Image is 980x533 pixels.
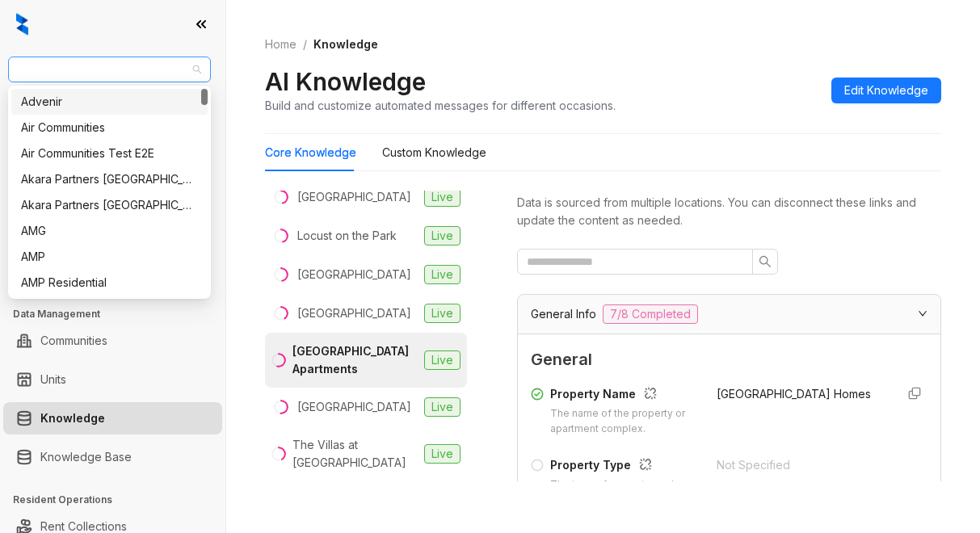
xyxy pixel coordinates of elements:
span: Edit Knowledge [844,82,928,99]
div: Akara Partners Nashville [11,166,208,192]
a: Units [40,363,66,396]
div: The name of the property or apartment complex. [550,406,697,437]
div: Property Type [550,456,697,477]
div: AMP [21,248,198,266]
div: [GEOGRAPHIC_DATA] Apartments [292,342,418,378]
h3: Resident Operations [13,493,225,507]
span: Live [424,226,461,246]
li: Leasing [3,216,222,249]
div: AMP [11,244,208,270]
div: Custom Knowledge [382,144,486,162]
div: AMP Residential [11,270,208,296]
div: Akara Partners [GEOGRAPHIC_DATA] [21,196,198,214]
div: AMP Residential [21,274,198,292]
span: Knowledge [313,37,378,51]
span: Live [424,350,461,370]
li: Collections [3,255,222,287]
div: Not Specified [717,456,883,474]
div: [GEOGRAPHIC_DATA] [297,266,411,283]
span: Live [424,304,461,323]
span: 7/8 Completed [603,304,698,324]
li: / [303,36,307,53]
span: [GEOGRAPHIC_DATA] Homes [717,387,871,401]
li: Knowledge Base [3,441,222,473]
a: Knowledge [40,402,105,434]
span: General [531,347,927,372]
div: Air Communities [11,115,208,141]
div: Akara Partners [GEOGRAPHIC_DATA] [21,170,198,188]
div: AMG [21,222,198,240]
div: Air Communities Test E2E [21,145,198,162]
li: Knowledge [3,402,222,434]
div: Air Communities [21,119,198,136]
span: expanded [918,308,927,318]
span: Live [424,397,461,417]
div: Data is sourced from multiple locations. You can disconnect these links and update the content as... [517,194,941,229]
a: Knowledge Base [40,441,132,473]
span: Live [424,187,461,207]
div: [GEOGRAPHIC_DATA] [297,304,411,322]
div: The type of property, such as apartment, condo, or townhouse. [550,477,697,523]
h2: AI Knowledge [265,66,426,97]
div: Property Name [550,385,697,406]
div: [GEOGRAPHIC_DATA] [297,398,411,416]
a: Home [262,36,300,53]
span: search [759,255,772,268]
span: Air Communities [18,57,201,82]
li: Communities [3,325,222,357]
div: Advenir [21,93,198,111]
div: The Villas at [GEOGRAPHIC_DATA] [292,436,418,472]
span: Live [424,444,461,464]
div: AMG [11,218,208,244]
div: Build and customize automated messages for different occasions. [265,97,616,114]
h3: Data Management [13,307,225,321]
span: Live [424,265,461,284]
div: Locust on the Park [297,227,397,245]
div: Akara Partners Phoenix [11,192,208,218]
img: logo [16,13,28,36]
div: General Info7/8 Completed [518,295,940,334]
a: Communities [40,325,107,357]
div: Advenir [11,89,208,115]
button: Edit Knowledge [831,78,941,103]
div: Core Knowledge [265,144,356,162]
div: [GEOGRAPHIC_DATA] [297,188,411,206]
span: General Info [531,305,596,323]
li: Leads [3,108,222,141]
li: Calendar [3,147,222,179]
div: Air Communities Test E2E [11,141,208,166]
li: Units [3,363,222,396]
